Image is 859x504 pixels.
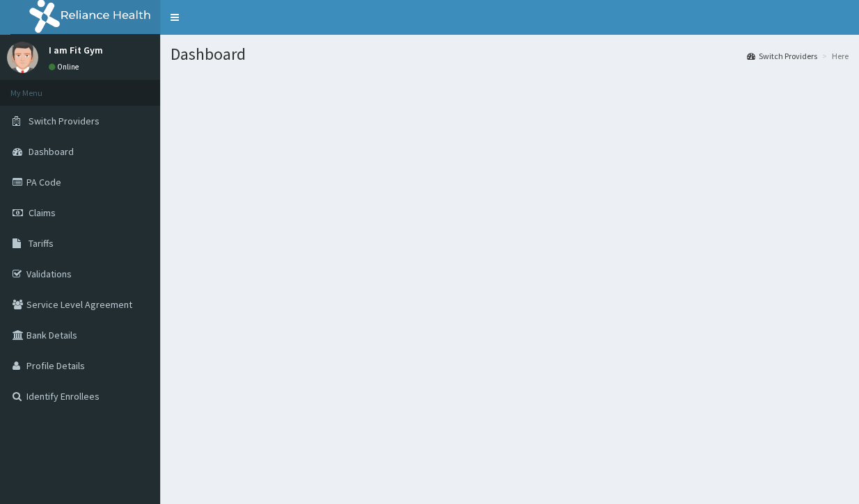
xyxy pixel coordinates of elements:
span: Claims [29,206,56,219]
h1: Dashboard [171,45,849,63]
li: Here [819,50,849,62]
a: Switch Providers [747,50,817,62]
span: Dashboard [29,145,74,158]
a: Online [49,62,82,72]
img: User Image [7,42,38,73]
span: Switch Providers [29,115,100,127]
p: I am Fit Gym [49,45,103,55]
span: Tariffs [29,237,54,250]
